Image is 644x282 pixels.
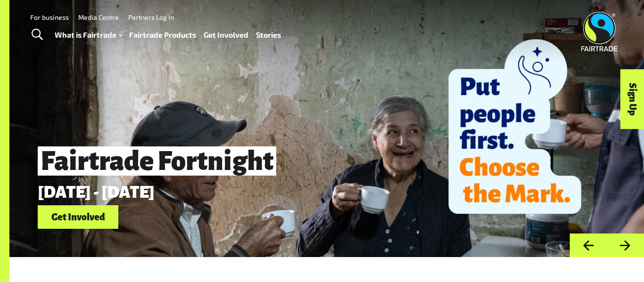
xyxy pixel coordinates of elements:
span: Fairtrade Fortnight [38,146,276,176]
a: Get Involved [204,28,248,42]
a: For business [30,13,69,21]
p: [DATE] - [DATE] [38,183,518,201]
a: Get Involved [38,205,118,229]
button: Next [607,234,644,258]
a: Partners Log In [128,13,174,21]
a: Toggle Search [25,23,49,47]
a: Stories [256,28,281,42]
a: Fairtrade Products [129,28,196,42]
img: Fairtrade Australia New Zealand logo [581,12,618,51]
a: Media Centre [78,13,119,21]
a: What is Fairtrade [55,28,122,42]
button: Previous [570,234,607,258]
